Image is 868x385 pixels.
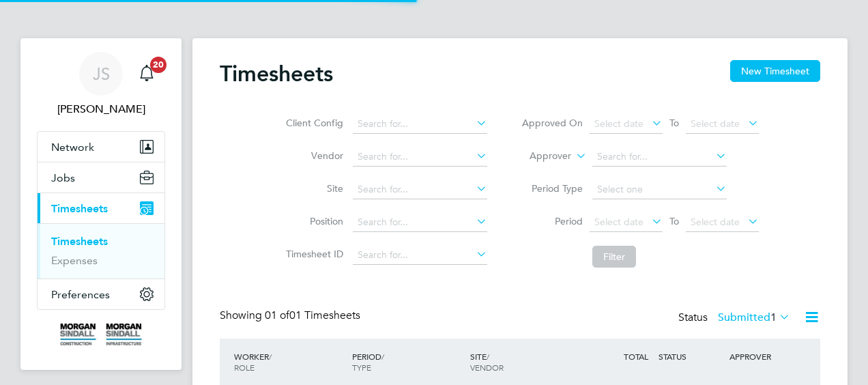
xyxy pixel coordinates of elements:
input: Search for... [592,147,727,167]
span: James Sands [37,101,165,117]
nav: Main navigation [20,38,182,370]
div: Status [678,309,793,328]
label: Timesheet ID [282,248,343,260]
div: STATUS [655,344,726,369]
span: Preferences [51,288,110,301]
span: / [381,351,384,362]
a: JS[PERSON_NAME] [37,52,165,117]
input: Search for... [353,147,487,167]
input: Search for... [353,246,487,265]
span: Select date [594,216,643,228]
span: / [487,351,489,362]
input: Search for... [353,115,487,134]
span: 20 [150,57,167,73]
h2: Timesheets [220,60,333,87]
span: Select date [691,216,740,228]
label: Vendor [282,149,343,162]
button: Jobs [38,162,164,192]
input: Search for... [353,180,487,199]
span: 01 Timesheets [265,309,360,322]
label: Approver [510,149,571,163]
button: Network [38,132,164,162]
span: 1 [770,311,777,324]
span: TOTAL [624,351,648,362]
button: Timesheets [38,193,164,223]
span: To [665,114,683,132]
a: 20 [133,52,160,96]
div: WORKER [231,344,349,380]
label: Approved On [521,117,583,129]
a: Expenses [51,254,98,267]
span: ROLE [234,362,255,373]
span: To [665,212,683,230]
input: Search for... [353,213,487,232]
span: / [269,351,272,362]
span: Select date [691,117,740,130]
button: New Timesheet [730,60,820,82]
button: Preferences [38,279,164,309]
span: Select date [594,117,643,130]
div: Showing [220,309,363,323]
div: Timesheets [38,223,164,279]
a: Timesheets [51,235,108,248]
div: APPROVER [726,344,797,369]
span: Timesheets [51,202,108,215]
label: Period [521,215,583,227]
a: Go to home page [37,324,165,345]
span: TYPE [352,362,371,373]
span: JS [93,65,110,83]
input: Select one [592,180,727,199]
span: Jobs [51,171,75,184]
label: Period Type [521,182,583,195]
div: PERIOD [349,344,467,380]
span: VENDOR [470,362,504,373]
img: morgansindall-logo-retina.png [60,324,142,345]
span: 01 of [265,309,289,322]
label: Position [282,215,343,227]
label: Client Config [282,117,343,129]
label: Site [282,182,343,195]
button: Filter [592,246,636,268]
div: SITE [467,344,585,380]
span: Network [51,141,94,154]
label: Submitted [718,311,790,324]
